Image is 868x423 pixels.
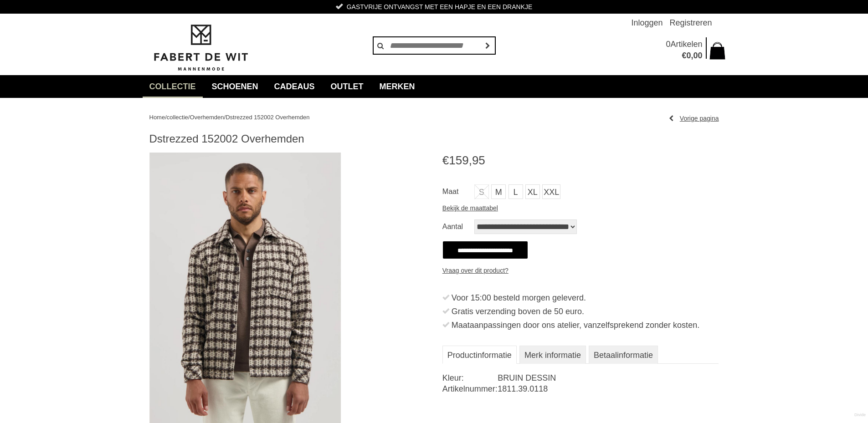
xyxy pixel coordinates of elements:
[508,184,523,199] a: L
[669,112,719,125] a: Vorige pagina
[188,114,190,121] span: /
[498,372,719,383] dd: BRUIN DESSIN
[498,383,719,394] dd: 1811.39.0118
[631,14,663,32] a: Inloggen
[693,51,702,60] span: 00
[224,114,226,121] span: /
[472,153,485,167] span: 95
[670,40,702,49] span: Artikelen
[542,184,560,199] a: XXL
[442,383,498,394] dt: Artikelnummer:
[442,264,508,277] a: Vraag over dit product?
[469,153,472,167] span: ,
[589,346,658,364] a: Betaalinformatie
[190,114,224,121] a: Overhemden
[452,291,719,305] div: Voor 15:00 besteld morgen geleverd.
[324,75,370,98] a: Outlet
[149,132,719,146] h1: Dstrezzed 152002 Overhemden
[442,346,517,364] a: Productinformatie
[686,51,691,60] span: 0
[167,114,188,121] a: collectie
[226,114,309,121] a: Dstrezzed 152002 Overhemden
[669,14,712,32] a: Registreren
[854,409,866,421] a: Divide
[442,184,719,201] ul: Maat
[519,346,586,364] a: Merk informatie
[373,75,422,98] a: Merken
[691,51,693,60] span: ,
[442,318,719,332] li: Maataanpassingen door ons atelier, vanzelfsprekend zonder kosten.
[452,305,719,318] div: Gratis verzending boven de 50 euro.
[449,153,468,167] span: 159
[442,219,474,234] label: Aantal
[442,201,498,215] a: Bekijk de maattabel
[682,51,686,60] span: €
[143,75,203,98] a: collectie
[442,372,498,383] dt: Kleur:
[149,114,165,121] a: Home
[267,75,322,98] a: Cadeaus
[525,184,540,199] a: XL
[666,40,670,49] span: 0
[442,153,449,167] span: €
[149,23,252,72] img: Fabert de Wit
[205,75,265,98] a: Schoenen
[491,184,506,199] a: M
[165,114,167,121] span: /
